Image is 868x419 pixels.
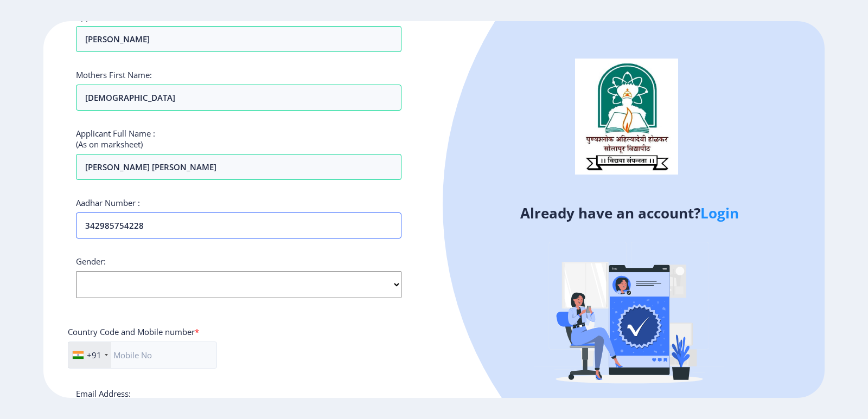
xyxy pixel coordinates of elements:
label: Applicant Full Name : (As on marksheet) [76,128,155,150]
input: Full Name [76,154,401,180]
input: Aadhar Number [76,212,401,238]
img: logo [575,59,678,175]
input: Mobile No [68,341,217,369]
div: +91 [87,350,101,360]
div: India (भारत): +91 [68,342,111,368]
label: Aadhar Number : [76,197,140,208]
label: Gender: [76,256,106,267]
input: Last Name [76,26,401,52]
label: Mothers First Name: [76,69,152,80]
a: Login [700,203,739,223]
input: Last Name [76,85,401,111]
img: Verified-rafiki.svg [534,221,724,411]
label: Email Address: [76,388,131,399]
label: Country Code and Mobile number [68,326,199,337]
h4: Already have an account? [442,204,816,222]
